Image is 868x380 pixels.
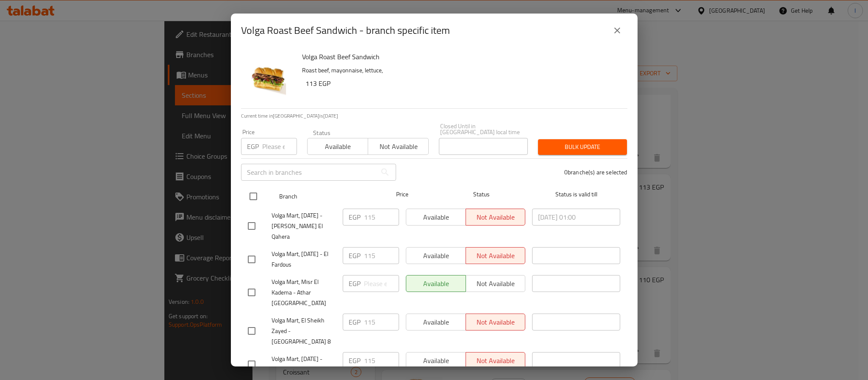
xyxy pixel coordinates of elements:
p: EGP [349,317,361,327]
p: EGP [349,355,361,366]
button: Available [307,138,368,155]
span: Volga Mart, Misr El Kadema - Athar [GEOGRAPHIC_DATA] [272,277,336,308]
span: Not available [372,140,425,153]
button: Not available [368,138,429,155]
span: Volga Mart, [DATE] - Mountain View-1 [272,354,336,375]
span: Status is valid till [532,189,620,200]
p: EGP [247,141,259,151]
span: Available [311,140,365,153]
span: Status [437,189,525,200]
p: 0 branche(s) are selected [564,168,627,176]
input: Search in branches [241,164,377,181]
input: Please enter price [262,138,297,155]
input: Please enter price [364,247,399,264]
span: Price [374,189,430,200]
button: close [607,20,627,41]
input: Please enter price [364,209,399,226]
span: Branch [279,191,367,202]
h6: 113 EGP [305,77,621,89]
p: EGP [349,278,361,289]
span: Volga Mart, [DATE] - El Fardous [272,249,336,270]
input: Please enter price [364,352,399,369]
p: EGP [349,251,361,261]
p: Current time in [GEOGRAPHIC_DATA] is [DATE] [241,112,627,120]
input: Please enter price [364,275,399,292]
h6: Volga Roast Beef Sandwich [302,51,621,63]
p: EGP [349,212,361,222]
span: Volga Mart, [DATE] - [PERSON_NAME] El Qahera [272,210,336,242]
span: Bulk update [545,142,620,152]
span: Volga Mart, El Sheikh Zayed - [GEOGRAPHIC_DATA] 8 [272,315,336,347]
input: Please enter price [364,314,399,330]
p: Roast beef, mayonnaise, lettuce, [302,65,621,76]
h2: Volga Roast Beef Sandwich - branch specific item [241,24,450,37]
img: Volga Roast Beef Sandwich [241,51,295,105]
button: Bulk update [538,139,627,155]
